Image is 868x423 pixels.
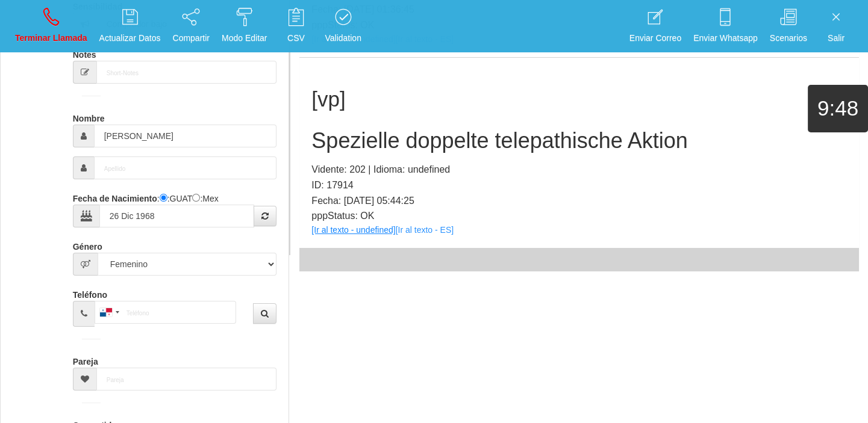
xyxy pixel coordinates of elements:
p: Enviar Correo [629,31,681,45]
input: Apellido [94,156,277,179]
p: Scenarios [770,31,807,45]
a: Actualizar Datos [95,4,165,49]
p: Salir [819,31,853,45]
input: :Quechi GUAT [160,194,167,202]
div: Panama (Panamá): +507 [95,301,123,323]
p: Terminar Llamada [15,31,87,45]
p: CSV [279,31,313,45]
a: Scenarios [766,4,811,49]
input: Short-Notes [96,61,277,84]
p: Modo Editar [222,31,267,45]
p: pppStatus: OK [311,208,847,224]
a: Terminar Llamada [11,4,92,49]
p: Compartir [173,31,210,45]
a: Compartir [169,4,214,49]
label: Pareja [73,351,98,368]
label: Notes [73,45,96,61]
h1: [vp] [311,88,847,111]
p: Fecha: [DATE] 05:44:25 [311,193,847,209]
a: Enviar Whatsapp [689,4,762,49]
label: Fecha de Nacimiento [73,188,157,205]
p: Vidente: 202 | Idioma: undefined [311,162,847,178]
input: Pareja [96,368,277,391]
div: : :GUAT :Mex [73,188,277,227]
a: Validation [320,4,365,49]
label: Teléfono [73,285,107,301]
a: CSV [275,4,317,49]
p: Enviar Whatsapp [693,31,758,45]
label: Género [73,236,102,253]
p: ID: 17914 [311,178,847,193]
p: Actualizar Datos [99,31,161,45]
a: Salir [815,4,857,49]
input: Nombre [94,125,277,147]
h2: Spezielle doppelte telepathische Aktion [311,129,847,153]
a: [Ir al texto - ES] [396,225,454,235]
input: Teléfono [95,301,236,324]
h1: 9:48 [808,97,868,120]
label: Nombre [73,108,105,125]
input: :Yuca-Mex [192,194,200,202]
a: [Ir al texto - undefined] [311,225,395,235]
p: Validation [325,31,361,45]
a: Modo Editar [217,4,271,49]
a: Enviar Correo [625,4,685,49]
